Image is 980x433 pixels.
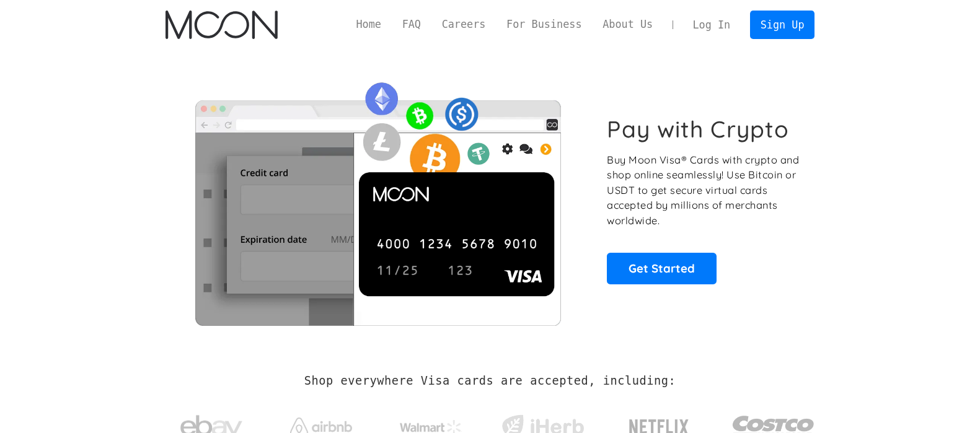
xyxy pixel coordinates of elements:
a: Log In [682,11,741,38]
a: home [166,11,278,39]
a: For Business [496,17,592,32]
p: Buy Moon Visa® Cards with crypto and shop online seamlessly! Use Bitcoin or USDT to get secure vi... [607,152,801,229]
h1: Pay with Crypto [607,115,789,143]
img: Moon Logo [166,11,278,39]
a: Careers [431,17,496,32]
h2: Shop everywhere Visa cards are accepted, including: [304,374,676,388]
a: About Us [592,17,663,32]
a: Home [346,17,392,32]
a: FAQ [392,17,431,32]
a: Sign Up [750,11,814,38]
a: Get Started [607,253,717,284]
img: Moon Cards let you spend your crypto anywhere Visa is accepted. [166,74,590,325]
